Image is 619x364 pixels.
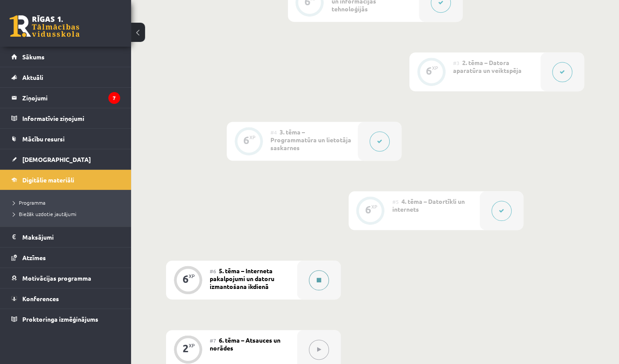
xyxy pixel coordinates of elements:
[270,128,351,151] span: 3. tēma – Programmatūra un lietotāja saskarnes
[11,227,120,247] a: Maksājumi
[426,67,432,75] div: 6
[371,204,377,209] div: XP
[10,15,80,37] a: Rīgas 1. Tālmācības vidusskola
[249,135,256,140] div: XP
[392,197,465,213] span: 4. tēma – Datortīkli un internets
[183,344,189,352] div: 2
[22,274,91,282] span: Motivācijas programma
[22,227,120,247] legend: Maksājumi
[13,210,76,217] span: Biežāk uzdotie jautājumi
[13,199,45,206] span: Programma
[11,108,120,128] a: Informatīvie ziņojumi
[11,47,120,67] a: Sākums
[270,129,277,136] span: #4
[11,309,120,329] a: Proktoringa izmēģinājums
[22,315,98,323] span: Proktoringa izmēģinājums
[189,274,195,278] div: XP
[210,267,274,290] span: 5. tēma – Interneta pakalpojumi un datoru izmantošana ikdienā
[243,136,249,144] div: 6
[183,275,189,283] div: 6
[11,149,120,169] a: [DEMOGRAPHIC_DATA]
[13,199,122,206] a: Programma
[22,254,46,261] span: Atzīmes
[22,88,120,108] legend: Ziņojumi
[22,73,43,81] span: Aktuāli
[11,288,120,309] a: Konferences
[22,53,45,61] span: Sākums
[392,198,399,205] span: #5
[210,268,216,275] span: #6
[432,65,438,70] div: XP
[13,210,122,218] a: Biežāk uzdotie jautājumi
[22,135,65,143] span: Mācību resursi
[11,247,120,268] a: Atzīmes
[108,92,120,104] i: 7
[210,336,280,352] span: 6. tēma – Atsauces un norādes
[11,170,120,190] a: Digitālie materiāli
[11,67,120,87] a: Aktuāli
[189,343,195,348] div: XP
[11,88,120,108] a: Ziņojumi7
[453,59,460,66] span: #3
[210,337,216,344] span: #7
[11,129,120,149] a: Mācību resursi
[365,206,371,213] div: 6
[11,268,120,288] a: Motivācijas programma
[22,176,74,184] span: Digitālie materiāli
[22,108,120,128] legend: Informatīvie ziņojumi
[22,295,59,302] span: Konferences
[22,155,91,163] span: [DEMOGRAPHIC_DATA]
[453,58,522,74] span: 2. tēma – Datora aparatūra un veiktspēja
